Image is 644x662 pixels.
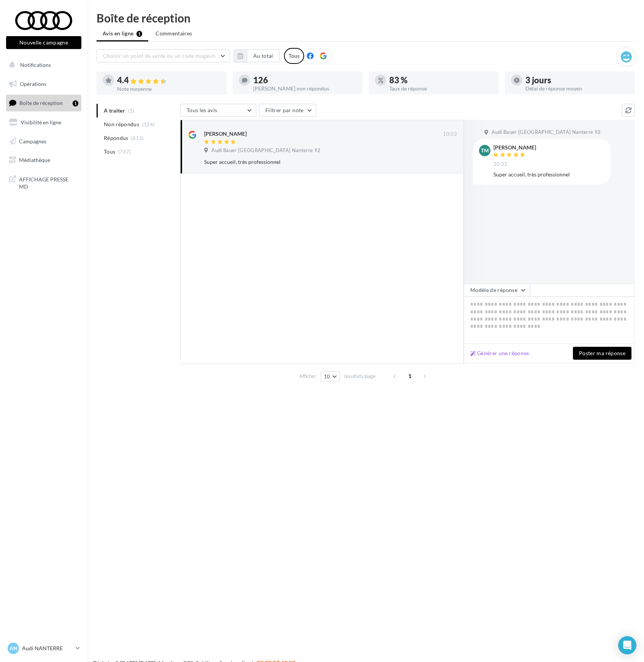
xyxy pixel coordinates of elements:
span: Non répondus [104,121,139,128]
div: [PERSON_NAME] non répondus [253,86,357,91]
span: 1 [404,370,416,382]
div: Super accueil, très professionnel [204,158,408,166]
div: Note moyenne [117,86,220,92]
span: résultats/page [344,373,376,380]
span: Tous les avis [187,107,217,113]
button: Filtrer par note [259,104,316,117]
div: [PERSON_NAME] [204,130,247,138]
div: 83 % [389,76,493,84]
button: Notifications [5,57,80,73]
a: Visibilité en ligne [5,114,83,130]
span: Notifications [20,62,51,68]
span: Campagnes [19,138,46,144]
button: 10 [320,371,340,382]
span: (126) [142,121,155,127]
div: 3 jours [525,76,629,84]
div: 1 [73,100,78,106]
span: Audi Bauer [GEOGRAPHIC_DATA] Nanterre 92 [492,129,601,136]
span: 10 [324,373,330,379]
a: Médiathèque [5,152,83,168]
div: Boîte de réception [97,12,635,24]
div: Open Intercom Messenger [618,636,636,654]
a: AFFICHAGE PRESSE MD [5,171,83,194]
span: Commentaires [155,30,192,37]
span: AFFICHAGE PRESSE MD [19,174,78,191]
p: Audi NANTERRE [22,645,73,652]
a: Campagnes [5,133,83,149]
span: 10:33 [443,131,457,138]
span: TM [481,147,489,154]
button: Générer une réponse [467,349,532,358]
div: 126 [253,76,357,84]
span: Boîte de réception [19,100,63,106]
button: Au total [234,49,280,62]
a: Boîte de réception1 [5,95,83,111]
a: AN Audi NANTERRE [6,641,81,656]
span: 10:33 [493,161,508,168]
span: Opérations [20,81,46,87]
div: Super accueil, très professionnel [493,171,604,178]
span: Visibilité en ligne [21,119,61,125]
div: Taux de réponse [389,86,493,91]
div: 4.4 [117,76,220,85]
button: Tous les avis [180,104,256,117]
button: Modèle de réponse [464,284,530,297]
button: Choisir un point de vente ou un code magasin [97,49,230,62]
div: Tous [284,48,304,64]
span: (737) [118,149,131,155]
span: (611) [131,135,144,141]
div: [PERSON_NAME] [493,145,536,150]
button: Nouvelle campagne [6,36,81,49]
a: Opérations [5,76,83,92]
span: Audi Bauer [GEOGRAPHIC_DATA] Nanterre 92 [211,147,320,154]
button: Au total [247,49,280,62]
button: Poster ma réponse [573,347,631,360]
div: Délai de réponse moyen [525,86,629,91]
span: Tous [104,148,115,156]
span: Choisir un point de vente ou un code magasin [103,52,216,59]
span: Afficher [299,373,316,380]
span: AN [10,645,17,652]
span: Médiathèque [19,157,50,163]
span: Répondus [104,134,128,142]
